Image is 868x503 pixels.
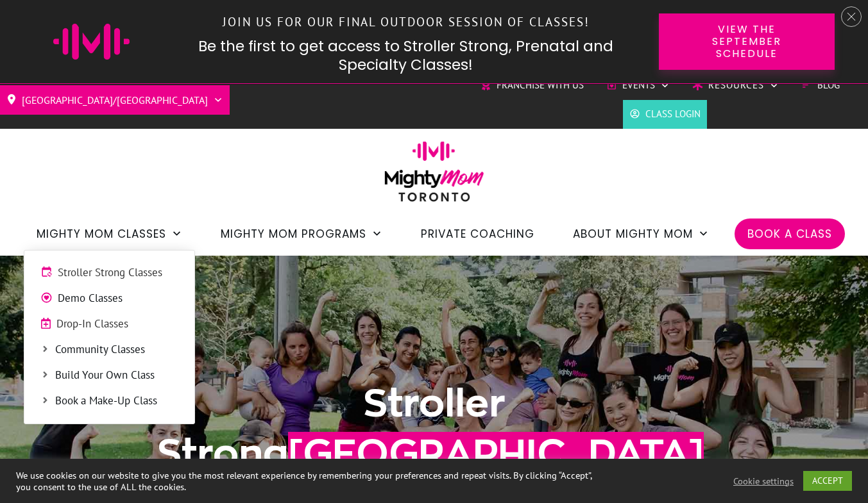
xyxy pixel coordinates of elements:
[497,76,584,95] span: Franchise with Us
[817,76,840,95] span: Blog
[378,141,491,211] img: mightymom-logo-toronto
[37,223,182,245] a: Mighty Mom Classes
[16,470,601,493] div: We use cookies on our website to give you the most relevant experience by remembering your prefer...
[573,223,693,245] span: About Mighty Mom
[708,76,764,95] span: Resources
[221,223,382,245] a: Mighty Mom Programs
[31,315,188,334] a: Drop-In Classes
[56,316,178,333] span: Drop-In Classes
[681,23,812,60] span: View the September Schedule
[288,432,704,474] span: [GEOGRAPHIC_DATA]
[22,90,208,110] span: [GEOGRAPHIC_DATA]/[GEOGRAPHIC_DATA]
[31,340,188,359] a: Community Classes
[801,76,840,95] a: Blog
[573,223,709,245] a: About Mighty Mom
[747,223,832,245] a: Book a Class
[421,223,534,245] a: Private Coaching
[645,104,701,124] span: Class Login
[733,475,794,487] a: Cookie settings
[53,24,130,60] img: mighty-mom-ico
[629,104,701,124] a: Class Login
[55,393,178,409] span: Book a Make-Up Class
[58,290,178,307] span: Demo Classes
[221,223,366,245] span: Mighty Mom Programs
[606,76,670,95] a: Events
[58,265,178,281] span: Stroller Strong Classes
[166,37,646,76] h2: Be the first to get access to Stroller Strong, Prenatal and Specialty Classes!
[6,90,223,110] a: [GEOGRAPHIC_DATA]/[GEOGRAPHIC_DATA]
[31,366,188,385] a: Build Your Own Class
[31,392,188,411] a: Book a Make-Up Class
[31,263,188,283] a: Stroller Strong Classes
[55,342,178,358] span: Community Classes
[803,471,852,491] a: ACCEPT
[55,367,178,384] span: Build Your Own Class
[659,13,834,70] a: View the September Schedule
[692,76,779,95] a: Resources
[166,8,645,36] p: Join us for our final outdoor session of classes!
[481,76,584,95] a: Franchise with Us
[31,289,188,308] a: Demo Classes
[622,76,655,95] span: Events
[37,223,166,245] span: Mighty Mom Classes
